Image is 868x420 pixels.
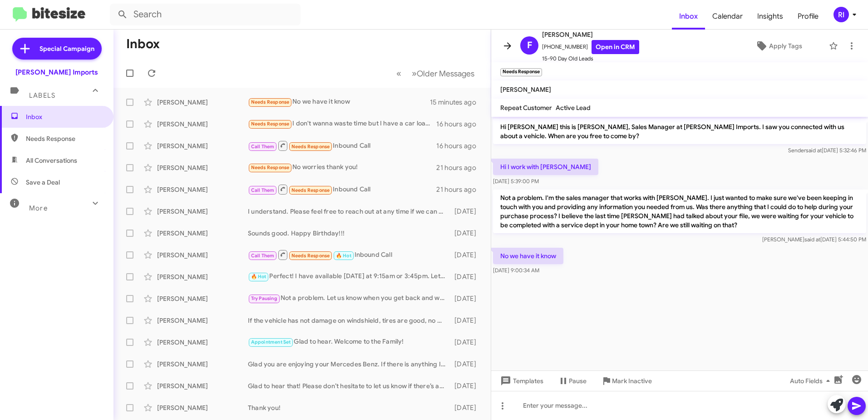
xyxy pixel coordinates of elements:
span: Apply Tags [769,38,802,54]
span: Pause [569,373,587,389]
div: [PERSON_NAME] [157,141,248,150]
div: 15 minutes ago [430,98,483,107]
div: Thank you! [248,403,450,412]
input: Search [110,4,301,25]
div: No worries thank you! [248,162,436,173]
div: Inbound Call [248,249,450,260]
p: No we have it know [493,248,563,264]
div: RI [833,7,849,22]
div: 21 hours ago [436,185,483,194]
div: I don't wanna waste time but I have a car loan with coastlife but I could've traded it in a year ... [248,119,436,129]
button: Previous [391,64,407,83]
span: [PERSON_NAME] [DATE] 5:44:50 PM [762,236,866,243]
span: Special Campaign [39,44,94,53]
span: Needs Response [26,134,103,143]
span: Sender [DATE] 5:32:46 PM [788,147,866,154]
div: Not a problem. Let us know when you get back and we can set up a time. [248,293,450,304]
div: [DATE] [450,250,483,260]
span: Mark Inactive [612,373,652,389]
div: [PERSON_NAME] [157,98,248,107]
span: » [412,68,417,79]
div: [DATE] [450,316,483,325]
p: Hi [PERSON_NAME] this is [PERSON_NAME], Sales Manager at [PERSON_NAME] Imports. I saw you connect... [493,119,866,144]
h1: Inbox [126,37,160,51]
span: [DATE] 5:39:00 PM [493,178,539,185]
span: Inbox [26,112,103,121]
a: Inbox [672,3,705,30]
div: Glad you are enjoying your Mercedes Benz. If there is anything I can do in the future, do not hes... [248,360,450,369]
small: Needs Response [500,68,542,76]
a: Calendar [705,3,750,30]
span: Templates [498,373,543,389]
div: Perfect! I have available [DATE] at 9:15am or 3:45pm. Let me know if either of those times work f... [248,271,450,282]
button: Templates [491,373,551,389]
a: Special Campaign [12,38,102,60]
div: [DATE] [450,294,483,303]
span: Needs Response [291,253,330,259]
div: No we have it know [248,97,430,107]
span: Call Them [251,187,275,193]
div: [PERSON_NAME] [157,185,248,194]
span: Needs Response [251,99,290,105]
span: Needs Response [251,165,290,170]
span: said at [804,236,820,243]
div: [PERSON_NAME] [157,338,248,347]
div: [PERSON_NAME] [157,381,248,390]
span: Older Messages [417,69,474,79]
button: RI [826,7,858,22]
div: [PERSON_NAME] [157,272,248,281]
a: Insights [750,3,790,30]
div: If the vehicle has not damage on windshield, tires are good, no body damage. It should bring betw... [248,316,450,325]
div: [DATE] [450,381,483,390]
div: [PERSON_NAME] [157,360,248,369]
button: Next [406,64,480,83]
div: [DATE] [450,272,483,281]
button: Auto Fields [783,373,841,389]
div: Sounds good. Happy Birthday!!! [248,229,450,238]
span: Auto Fields [790,373,833,389]
div: Glad to hear. Welcome to the Family! [248,337,450,347]
span: [PERSON_NAME] [500,85,551,94]
span: Try Pausing [251,295,277,301]
div: 16 hours ago [436,141,483,150]
button: Mark Inactive [594,373,659,389]
span: Needs Response [291,144,330,150]
div: [PERSON_NAME] [157,163,248,172]
a: Profile [790,3,826,30]
span: Call Them [251,253,275,259]
nav: Page navigation example [391,64,480,83]
button: Apply Tags [732,38,824,54]
div: [DATE] [450,360,483,369]
span: Active Lead [556,104,591,112]
p: Hi I work with [PERSON_NAME] [493,159,598,175]
span: 🔥 Hot [336,253,351,259]
span: More [29,204,48,212]
span: said at [806,147,822,154]
span: [PERSON_NAME] [542,29,639,40]
span: [DATE] 9:00:34 AM [493,267,539,274]
span: All Conversations [26,156,77,165]
span: Needs Response [291,187,330,193]
span: 15-90 Day Old Leads [542,54,639,63]
button: Pause [551,373,594,389]
div: [DATE] [450,207,483,216]
span: Needs Response [251,121,290,127]
div: 21 hours ago [436,163,483,172]
span: [PHONE_NUMBER] [542,40,639,54]
span: « [396,68,401,79]
span: 🔥 Hot [251,274,266,280]
span: Save a Deal [26,178,60,187]
span: Repeat Customer [500,104,552,112]
div: Glad to hear that! Please don’t hesitate to let us know if there’s anything else we can do to ass... [248,381,450,390]
div: [PERSON_NAME] [157,207,248,216]
div: [DATE] [450,229,483,238]
div: [DATE] [450,338,483,347]
span: Call Them [251,144,275,150]
a: Open in CRM [592,40,639,54]
div: [PERSON_NAME] [157,229,248,238]
div: [PERSON_NAME] [157,294,248,303]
